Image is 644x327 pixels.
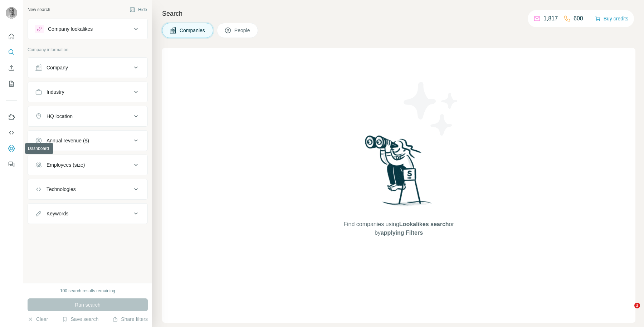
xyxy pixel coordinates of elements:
button: Share filters [112,316,148,323]
div: Keywords [47,210,68,217]
div: Technologies [47,186,76,193]
button: Technologies [28,181,147,198]
span: People [234,27,251,34]
img: Surfe Illustration - Stars [399,77,463,141]
div: Company [47,64,68,71]
button: Quick start [6,30,17,43]
button: Company lookalikes [28,20,147,38]
button: Employees (size) [28,156,147,174]
button: Save search [62,316,98,323]
div: New search [28,6,50,13]
div: 100 search results remaining [60,288,115,294]
button: Annual revenue ($) [28,132,147,149]
button: Use Surfe on LinkedIn [6,111,17,123]
span: Lookalikes search [399,221,449,227]
p: 600 [574,14,583,23]
button: Clear [28,316,48,323]
button: Feedback [6,158,17,171]
div: Annual revenue ($) [47,137,89,144]
button: Company [28,59,147,76]
button: Dashboard [6,142,17,155]
button: My lists [6,77,17,90]
button: Keywords [28,205,147,222]
span: 2 [634,303,640,308]
button: Industry [28,83,147,101]
img: Avatar [6,7,17,19]
p: Company information [28,47,148,53]
iframe: Intercom live chat [620,303,637,320]
button: Search [6,46,17,59]
button: HQ location [28,108,147,125]
p: 1,817 [543,14,558,23]
button: Use Surfe API [6,126,17,139]
span: Companies [180,27,206,34]
button: Enrich CSV [6,62,17,74]
h4: Search [162,9,635,19]
span: Find companies using or by [341,220,456,237]
div: Employees (size) [47,161,85,169]
div: HQ location [47,113,73,120]
button: Buy credits [595,14,628,24]
img: Surfe Illustration - Woman searching with binoculars [362,133,436,213]
div: Industry [47,88,64,96]
span: applying Filters [381,230,423,236]
button: Hide [125,4,152,15]
div: Company lookalikes [48,25,93,33]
